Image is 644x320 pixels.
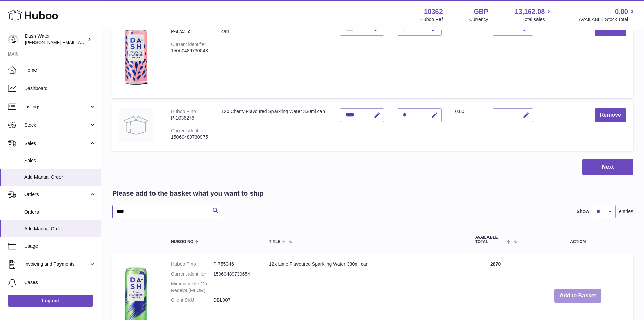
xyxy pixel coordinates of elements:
span: 0.00 [615,7,628,16]
span: AVAILABLE Stock Total [579,16,636,23]
span: Add Manual Order [24,226,96,232]
div: Dash Water [25,33,86,46]
span: Stock [24,122,89,128]
span: entries [619,208,633,215]
div: Huboo P no [171,109,196,114]
dd: DBL007 [213,297,256,303]
button: Add to Basket [554,289,602,303]
div: P-1036276 [171,115,208,121]
span: Listings [24,104,89,110]
span: Sales [24,140,89,147]
span: [PERSON_NAME][EMAIL_ADDRESS][DOMAIN_NAME] [25,40,136,45]
span: Orders [24,209,96,215]
strong: 10362 [424,7,443,16]
span: Home [24,67,96,73]
span: Usage [24,243,96,249]
span: Total sales [522,16,552,23]
div: P-474565 [171,28,208,35]
img: james@dash-water.com [8,34,18,44]
dt: Client SKU [171,297,213,303]
span: Invoicing and Payments [24,261,89,268]
div: Currency [469,16,488,23]
dt: Current identifier [171,271,213,277]
span: 13,162.08 [515,7,545,16]
div: Huboo Ref [420,16,443,23]
a: 0.00 AVAILABLE Stock Total [579,7,636,23]
span: Sales [24,157,96,164]
div: Current identifier [171,42,206,47]
a: Log out [8,295,93,307]
dt: Huboo P no [171,261,213,268]
button: Remove [595,108,626,122]
span: Cases [24,279,96,286]
strong: GBP [474,7,488,16]
img: 12x Raspberry Flavoured Sparkling Water 330ml can [119,22,153,90]
label: Show [577,208,589,215]
span: Dashboard [24,85,96,92]
div: Current identifier [171,128,206,133]
img: 12x Cherry Flavoured Sparkling Water 330ml can [119,108,153,142]
dd: 15060489730654 [213,271,256,277]
div: 15060489730975 [171,134,208,141]
button: Next [582,159,633,175]
span: Title [269,240,280,244]
td: 12x Cherry Flavoured Sparkling Water 330ml can [215,102,333,151]
span: 0.00 [455,109,464,114]
span: Orders [24,191,89,198]
dd: - [213,281,256,294]
th: Action [523,229,633,251]
div: 15060489730043 [171,48,208,54]
span: Huboo no [171,240,193,244]
td: 12x Raspberry Flavoured Sparkling Water 330ml can [215,15,333,98]
dd: P-755346 [213,261,256,268]
span: Add Manual Order [24,174,96,180]
span: AVAILABLE Total [475,235,505,244]
dt: Minimum Life On Receipt (MLOR) [171,281,213,294]
a: 13,162.08 Total sales [515,7,552,23]
h2: Please add to the basket what you want to ship [112,189,264,198]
